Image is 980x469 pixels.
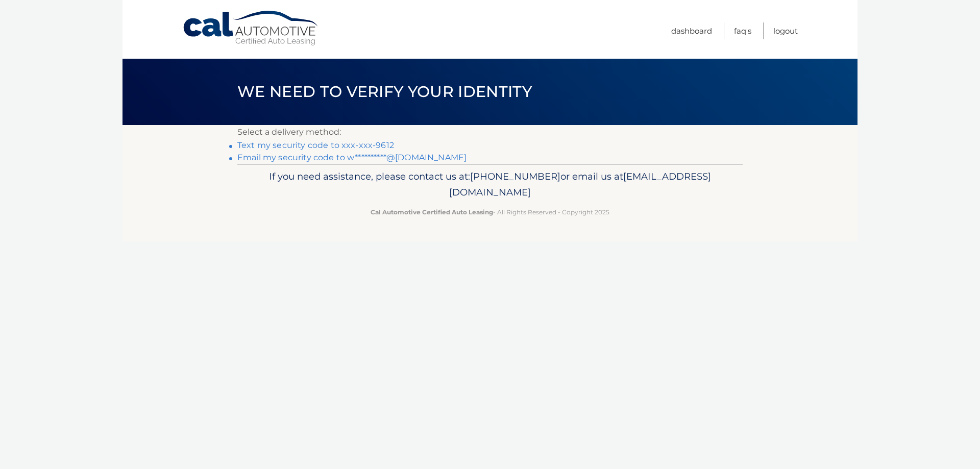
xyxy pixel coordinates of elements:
p: Select a delivery method: [237,125,743,139]
a: FAQ's [734,22,751,39]
span: [PHONE_NUMBER] [470,170,560,182]
a: Email my security code to w**********@[DOMAIN_NAME] [237,153,467,162]
a: Dashboard [671,22,712,39]
a: Cal Automotive [182,10,320,46]
p: If you need assistance, please contact us at: or email us at [244,168,736,201]
p: - All Rights Reserved - Copyright 2025 [244,207,736,217]
span: We need to verify your identity [237,82,532,101]
a: Text my security code to xxx-xxx-9612 [237,140,394,150]
strong: Cal Automotive Certified Auto Leasing [371,208,493,216]
a: Logout [773,22,798,39]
